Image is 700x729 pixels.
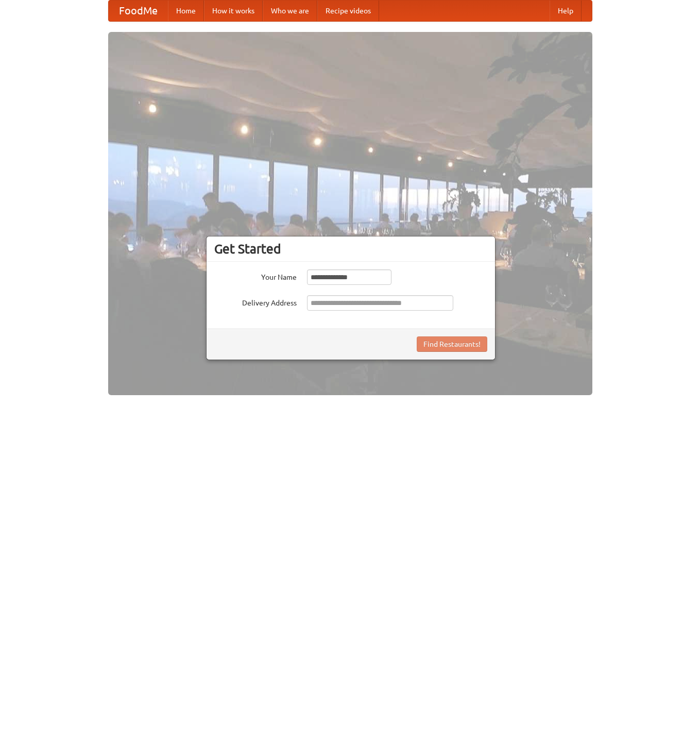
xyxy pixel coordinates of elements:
[214,269,297,282] label: Your Name
[109,1,168,21] a: FoodMe
[204,1,263,21] a: How it works
[317,1,379,21] a: Recipe videos
[263,1,317,21] a: Who we are
[550,1,582,21] a: Help
[214,241,487,257] h3: Get Started
[168,1,204,21] a: Home
[417,336,487,352] button: Find Restaurants!
[214,295,297,308] label: Delivery Address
